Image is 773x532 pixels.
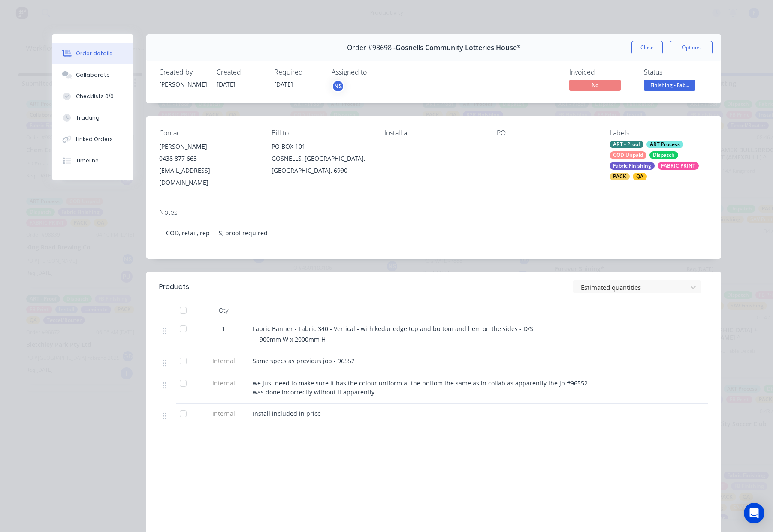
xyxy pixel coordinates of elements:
div: Open Intercom Messenger [744,503,764,523]
div: QA [633,173,647,180]
button: NS [332,80,344,93]
div: [PERSON_NAME] [159,80,206,89]
span: Install included in price [253,409,321,418]
div: Dispatch [649,151,678,159]
div: 0438 877 663 [159,153,258,165]
div: Qty [198,302,249,319]
span: Gosnells Community Lotteries House* [396,44,521,52]
button: Linked Orders [52,129,133,150]
div: FABRIC PRINT [658,162,699,170]
div: Products [159,282,189,292]
button: Options [670,41,713,54]
div: Contact [159,129,258,137]
div: PO [497,129,595,137]
span: Order #98698 - [347,44,396,52]
div: COD Unpaid [610,151,646,159]
div: Timeline [76,157,99,165]
div: Order details [76,50,112,57]
span: No [569,80,621,90]
div: Bill to [272,129,370,137]
button: Tracking [52,107,133,129]
div: Required [274,68,321,76]
span: 1 [222,324,225,333]
span: [DATE] [274,80,293,88]
button: Checklists 0/0 [52,86,133,107]
div: Assigned to [332,68,417,76]
span: Internal [201,409,246,418]
span: Same specs as previous job - 96552 [253,357,355,365]
div: PACK [610,173,630,180]
div: Install at [384,129,483,137]
button: Collaborate [52,64,133,86]
span: Internal [201,356,246,365]
div: [PERSON_NAME] [159,141,258,153]
div: ART Process [646,141,683,148]
button: Finishing - Fab... [644,80,695,93]
div: Invoiced [569,68,634,76]
button: Timeline [52,150,133,171]
div: Notes [159,208,708,216]
span: Finishing - Fab... [644,80,695,90]
div: COD, retail, rep - TS, proof required [159,220,708,246]
div: Tracking [76,114,100,122]
span: [DATE] [217,80,236,88]
div: PO BOX 101 [272,141,370,153]
div: [EMAIL_ADDRESS][DOMAIN_NAME] [159,165,258,189]
div: PO BOX 101GOSNELLS, [GEOGRAPHIC_DATA], [GEOGRAPHIC_DATA], 6990 [272,141,370,177]
div: Labels [610,129,708,137]
span: 900mm W x 2000mm H [260,335,326,343]
div: Fabric Finishing [610,162,655,170]
div: Created [217,68,264,76]
span: Fabric Banner - Fabric 340 - Vertical - with kedar edge top and bottom and hem on the sides - D/S [253,325,533,333]
span: we just need to make sure it has the colour uniform at the bottom the same as in collab as appare... [253,379,589,396]
div: GOSNELLS, [GEOGRAPHIC_DATA], [GEOGRAPHIC_DATA], 6990 [272,153,370,177]
button: Order details [52,43,133,64]
div: ART - Proof [610,141,643,148]
button: Close [631,41,663,54]
div: Linked Orders [76,135,113,143]
div: [PERSON_NAME]0438 877 663[EMAIL_ADDRESS][DOMAIN_NAME] [159,141,258,189]
div: Checklists 0/0 [76,93,114,100]
div: Created by [159,68,206,76]
span: Internal [201,379,246,388]
div: Status [644,68,708,76]
div: Collaborate [76,71,110,79]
